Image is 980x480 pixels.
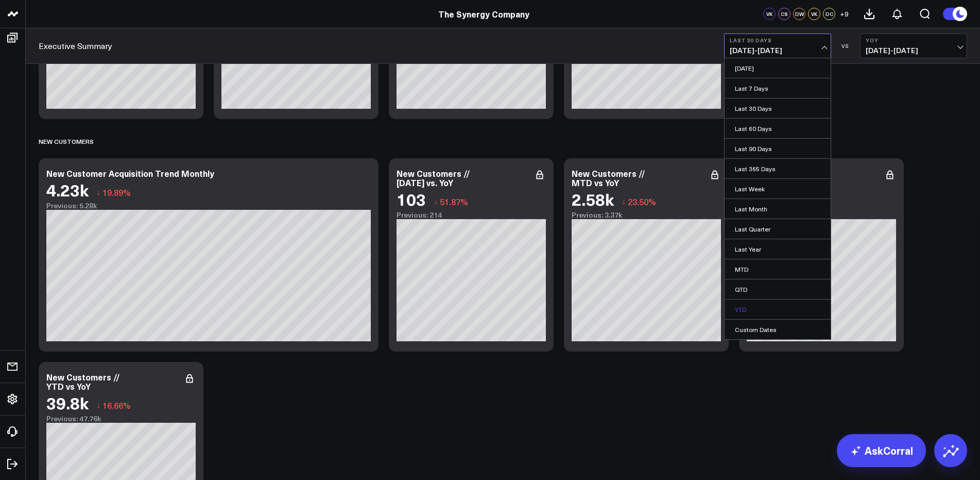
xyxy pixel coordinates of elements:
div: VK [808,8,820,20]
a: Last Year [725,239,831,259]
a: Executive Summary [39,40,112,52]
span: ↓ [96,399,100,412]
div: New Customers // MTD vs YoY [572,168,645,188]
span: ↓ [96,186,100,199]
span: ↓ [434,195,438,208]
b: Last 30 Days [730,37,826,43]
div: Previous: 47.76k [46,415,196,423]
a: Last 30 Days [725,98,831,118]
a: The Synergy Company [438,8,529,20]
button: Last 30 Days[DATE]-[DATE] [724,34,831,58]
span: + 9 [840,10,849,18]
a: AskCorral [837,434,926,467]
a: Last Week [725,179,831,198]
div: 4.23k [46,180,89,199]
div: New Customers // [DATE] vs. YoY [397,168,470,188]
button: +9 [838,8,850,20]
div: CS [778,8,790,20]
div: New Customers // YTD vs YoY [46,371,120,392]
a: Last 60 Days [725,119,831,138]
span: 23.50% [628,196,656,207]
span: 19.89% [102,187,131,198]
div: Previous: 5.28k [46,202,371,210]
b: YoY [866,37,961,43]
div: 39.8k [46,393,89,412]
span: 51.87% [440,196,468,207]
div: VS [836,43,855,49]
a: MTD [725,259,831,279]
span: 16.66% [102,400,131,411]
a: Last 90 Days [725,139,831,158]
span: [DATE] - [DATE] [866,46,961,55]
a: Last Month [725,199,831,219]
a: Custom Dates [725,320,831,339]
div: New Customers [39,129,94,153]
div: DC [823,8,835,20]
div: VK [763,8,776,20]
div: 103 [397,190,426,208]
a: [DATE] [725,58,831,78]
div: DW [793,8,805,20]
div: 2.58k [572,190,614,208]
a: QTD [725,279,831,299]
span: [DATE] - [DATE] [730,46,826,55]
div: Previous: 214 [397,211,546,219]
a: Last 7 Days [725,78,831,98]
a: Last Quarter [725,219,831,239]
a: Last 365 Days [725,159,831,178]
button: YoY[DATE]-[DATE] [860,34,967,58]
a: YTD [725,300,831,319]
div: New Customer Acquisition Trend Monthly [46,168,214,179]
div: Previous: 3.37k [572,211,721,219]
span: ↓ [622,195,626,208]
